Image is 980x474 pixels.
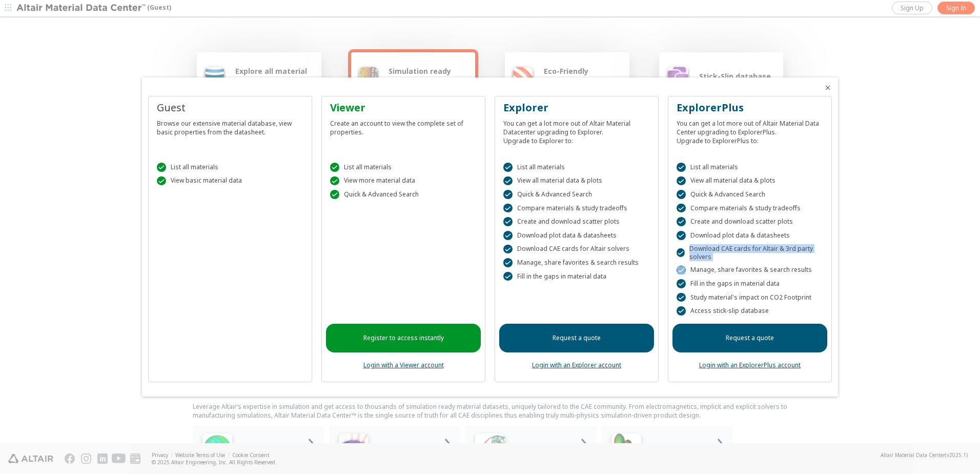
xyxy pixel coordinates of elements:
div: You can get a lot more out of Altair Material Datacenter upgrading to Explorer. Upgrade to Explor... [503,115,650,145]
div: Compare materials & study tradeoffs [503,204,650,213]
div:  [677,163,686,172]
a: Request a quote [672,324,827,352]
div:  [677,266,686,275]
div:  [677,293,686,302]
div:  [677,279,686,288]
div: Explorer [503,101,650,115]
div: Quick & Advanced Search [330,190,477,199]
button: Close [824,84,832,92]
div: Viewer [330,101,477,115]
div:  [677,190,686,199]
div:  [503,163,513,172]
a: Login with a Viewer account [363,361,444,369]
div: Fill in the gaps in material data [503,272,650,281]
a: Register to access instantly [326,324,481,352]
div: You can get a lot more out of Altair Material Data Center upgrading to ExplorerPlus. Upgrade to E... [677,115,823,145]
div: Guest [157,101,303,115]
div:  [503,231,513,240]
a: Login with an ExplorerPlus account [699,361,801,369]
div: Manage, share favorites & search results [503,258,650,267]
div: Quick & Advanced Search [503,190,650,199]
div: View more material data [330,176,477,186]
div:  [330,176,339,186]
div:  [677,217,686,226]
div: Download plot data & datasheets [503,231,650,240]
div: View all material data & plots [677,176,823,186]
div: View basic material data [157,176,303,186]
div: List all materials [157,163,303,172]
div:  [157,163,166,172]
div: Compare materials & study tradeoffs [677,204,823,213]
div: View all material data & plots [503,176,650,186]
div:  [503,245,513,254]
div: Download CAE cards for Altair & 3rd party solvers [677,245,823,261]
div:  [503,190,513,199]
div: List all materials [503,163,650,172]
div:  [677,176,686,186]
div:  [503,176,513,186]
div:  [503,204,513,213]
div: Study material's impact on CO2 Footprint [677,293,823,302]
div: Create and download scatter plots [677,217,823,226]
a: Login with an Explorer account [532,361,621,369]
div:  [503,272,513,281]
div: Manage, share favorites & search results [677,266,823,275]
div: Quick & Advanced Search [677,190,823,199]
div: Create and download scatter plots [503,217,650,226]
div: Access stick-slip database [677,306,823,315]
div:  [503,217,513,226]
div:  [330,163,339,172]
div:  [503,258,513,267]
div: ExplorerPlus [677,101,823,115]
div: Download CAE cards for Altair solvers [503,245,650,254]
div:  [677,204,686,213]
div: List all materials [330,163,477,172]
div: Download plot data & datasheets [677,231,823,240]
a: Request a quote [499,324,654,352]
div:  [677,231,686,240]
div:  [677,248,685,258]
div: List all materials [677,163,823,172]
div: Browse our extensive material database, view basic properties from the datasheet. [157,115,303,136]
div:  [330,190,339,199]
div: Create an account to view the complete set of properties. [330,115,477,136]
div:  [677,306,686,315]
div: Fill in the gaps in material data [677,279,823,288]
div:  [157,176,166,186]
